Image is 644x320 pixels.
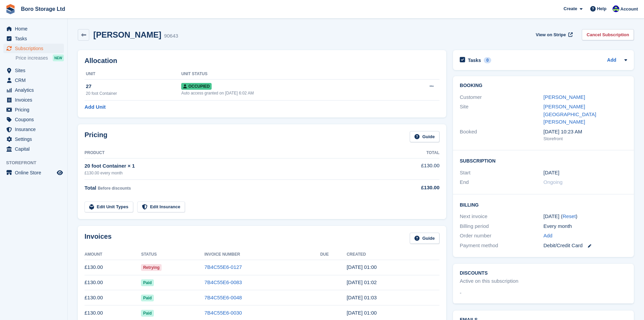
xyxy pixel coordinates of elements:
[16,54,64,62] a: Price increases NEW
[164,32,178,40] div: 90643
[544,94,585,100] a: [PERSON_NAME]
[347,264,377,270] time: 2025-09-14 00:00:14 UTC
[385,148,439,158] th: Total
[3,44,64,53] a: menu
[85,69,181,80] th: Unit
[544,169,559,177] time: 2025-06-14 00:00:00 UTC
[98,186,131,191] span: Before discounts
[205,279,242,285] a: 7B4C55E6-0083
[385,158,439,179] td: £130.00
[15,85,55,95] span: Analytics
[85,185,96,191] span: Total
[544,222,627,230] div: Every month
[544,179,563,185] span: Ongoing
[3,134,64,144] a: menu
[205,249,320,260] th: Invoice Number
[15,44,55,53] span: Subscriptions
[460,178,543,186] div: End
[85,57,439,65] h2: Allocation
[544,242,627,250] div: Debit/Credit Card
[93,30,161,39] h2: [PERSON_NAME]
[563,213,576,219] a: Reset
[533,29,574,40] a: View on Stripe
[141,264,162,271] span: Retrying
[347,279,377,285] time: 2025-08-14 00:02:43 UTC
[544,213,627,220] div: [DATE] ( )
[3,125,64,134] a: menu
[3,34,64,43] a: menu
[484,57,492,63] div: 0
[544,104,596,125] a: [PERSON_NAME][GEOGRAPHIC_DATA][PERSON_NAME]
[410,131,439,142] a: Guide
[544,128,627,136] div: [DATE] 10:23 AM
[3,24,64,34] a: menu
[460,169,543,177] div: Start
[141,279,153,286] span: Paid
[181,69,397,80] th: Unit Status
[460,277,518,285] div: Active on this subscription
[3,95,64,105] a: menu
[137,201,185,213] a: Edit Insurance
[320,249,347,260] th: Due
[141,249,204,260] th: Status
[468,57,481,63] h2: Tasks
[141,310,153,317] span: Paid
[460,213,543,220] div: Next invoice
[460,201,627,208] h2: Billing
[544,135,627,142] div: Storefront
[3,76,64,85] a: menu
[410,233,439,244] a: Guide
[85,249,141,260] th: Amount
[53,55,64,61] div: NEW
[460,222,543,230] div: Billing period
[347,249,439,260] th: Created
[15,95,55,105] span: Invoices
[181,83,212,90] span: Occupied
[460,242,543,250] div: Payment method
[597,5,606,12] span: Help
[607,57,616,64] a: Add
[3,85,64,95] a: menu
[15,168,55,177] span: Online Store
[15,134,55,144] span: Settings
[613,5,619,12] img: Tobie Hillier
[347,310,377,316] time: 2025-06-14 00:00:15 UTC
[85,148,385,158] th: Product
[544,232,553,240] a: Add
[5,4,16,14] img: stora-icon-8386f47178a22dfd0bd8f6a31ec36ba5ce8667c1dd55bd0f319d3a0aa187defe.svg
[15,66,55,75] span: Sites
[460,289,461,297] span: -
[86,83,181,90] div: 27
[85,131,108,142] h2: Pricing
[3,144,64,154] a: menu
[205,264,242,270] a: 7B4C55E6-0127
[460,271,627,276] h2: Discounts
[15,144,55,154] span: Capital
[85,201,133,213] a: Edit Unit Types
[15,105,55,114] span: Pricing
[15,34,55,43] span: Tasks
[460,103,543,126] div: Site
[460,128,543,142] div: Booked
[15,24,55,34] span: Home
[385,184,439,192] div: £130.00
[3,105,64,114] a: menu
[141,295,153,301] span: Paid
[56,169,64,177] a: Preview store
[460,83,627,88] h2: Booking
[536,31,566,38] span: View on Stripe
[86,90,181,97] div: 20 foot Container
[85,233,112,244] h2: Invoices
[85,162,385,170] div: 20 foot Container × 1
[181,90,397,96] div: Auto access granted on [DATE] 6:02 AM
[85,103,105,111] a: Add Unit
[582,29,634,40] a: Cancel Subscription
[6,159,67,166] span: Storefront
[460,93,543,101] div: Customer
[460,232,543,240] div: Order number
[564,5,577,12] span: Create
[85,260,141,275] td: £130.00
[15,76,55,85] span: CRM
[460,157,627,164] h2: Subscription
[15,115,55,124] span: Coupons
